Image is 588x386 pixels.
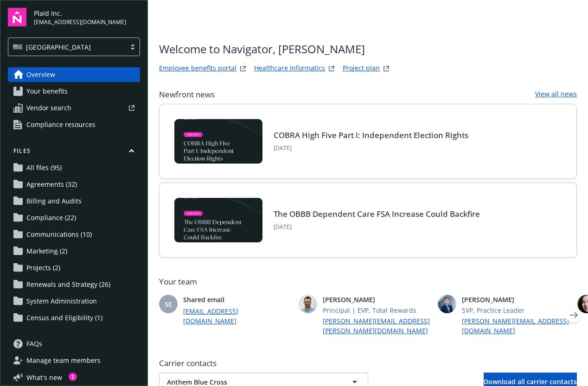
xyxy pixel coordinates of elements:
span: Agreements (32) [26,177,77,192]
span: Overview [26,67,55,82]
span: Projects (2) [26,260,60,275]
span: FAQs [26,336,42,351]
span: [PERSON_NAME] [462,295,570,304]
a: Overview [8,67,140,82]
div: 1 [69,373,77,381]
a: Employee benefits portal [159,63,236,74]
a: [PERSON_NAME][EMAIL_ADDRESS][PERSON_NAME][DOMAIN_NAME] [323,316,431,335]
span: [EMAIL_ADDRESS][DOMAIN_NAME] [34,18,126,26]
span: SE [165,299,172,309]
span: SVP, Practice Leader [462,305,570,315]
span: What ' s new [26,373,62,382]
span: Principal | EVP, Total Rewards [323,305,431,315]
span: [DATE] [274,144,468,152]
a: Compliance resources [8,117,140,132]
span: Renewals and Strategy (26) [26,277,110,292]
a: The OBBB Dependent Care FSA Increase Could Backfire [274,209,480,219]
span: Your benefits [26,84,68,99]
a: Communications (10) [8,227,140,242]
a: Census and Eligibility (1) [8,310,140,325]
span: Carrier contacts [159,358,577,369]
span: Download all carrier contacts [484,377,577,386]
a: projectPlanWebsite [381,63,392,74]
a: Renewals and Strategy (26) [8,277,140,292]
a: All files (95) [8,160,140,175]
img: photo [438,295,456,313]
a: [PERSON_NAME][EMAIL_ADDRESS][DOMAIN_NAME] [462,316,570,335]
a: Manage team members [8,353,140,368]
span: Census and Eligibility (1) [26,310,102,325]
a: Project plan [343,63,380,74]
span: Compliance (22) [26,210,76,225]
button: Files [8,147,140,158]
img: photo [299,295,317,313]
a: Compliance (22) [8,210,140,225]
img: BLOG-Card Image - Compliance - OBBB Dep Care FSA - 08-01-25.jpg [174,198,262,242]
a: Agreements (32) [8,177,140,192]
a: Healthcare Informatics [254,63,325,74]
span: Compliance resources [26,117,96,132]
span: Marketing (2) [26,244,67,259]
span: Shared email [183,295,291,304]
a: Vendor search [8,101,140,115]
span: Communications (10) [26,227,92,242]
a: Billing and Audits [8,194,140,209]
a: COBRA High Five Part I: Independent Election Rights [274,130,468,140]
img: BLOG-Card Image - Compliance - COBRA High Five Pt 1 07-18-25.jpg [174,119,262,164]
a: Next [566,308,581,323]
span: System Administration [26,294,97,309]
span: All files (95) [26,160,62,175]
span: Welcome to Navigator , [PERSON_NAME] [159,41,392,57]
a: View all news [535,89,577,100]
button: Plaid Inc.[EMAIL_ADDRESS][DOMAIN_NAME] [34,8,140,26]
span: Billing and Audits [26,194,82,209]
span: Newfront news [159,89,215,100]
a: Projects (2) [8,260,140,275]
span: Manage team members [26,353,101,368]
a: [EMAIL_ADDRESS][DOMAIN_NAME] [183,306,291,326]
span: [DATE] [274,223,480,231]
a: FAQs [8,336,140,351]
span: [GEOGRAPHIC_DATA] [13,42,121,52]
a: springbukWebsite [326,63,337,74]
span: Your team [159,276,577,287]
span: [PERSON_NAME] [323,295,431,304]
span: Plaid Inc. [34,8,126,18]
a: System Administration [8,294,140,309]
a: Your benefits [8,84,140,99]
img: navigator-logo.svg [8,8,26,26]
span: Vendor search [26,101,71,115]
span: [GEOGRAPHIC_DATA] [26,42,91,52]
a: Marketing (2) [8,244,140,259]
a: striveWebsite [237,63,249,74]
button: What's new1 [8,373,77,382]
